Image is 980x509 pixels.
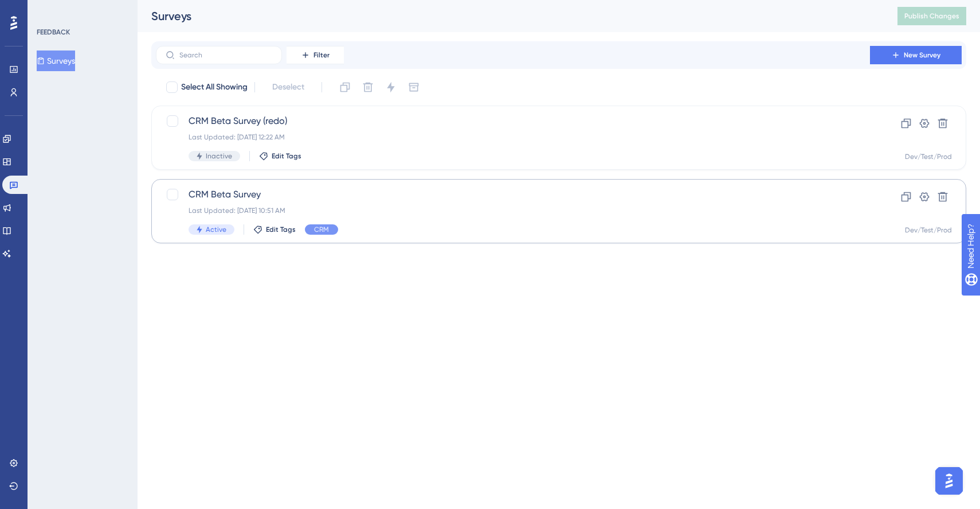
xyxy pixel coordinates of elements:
div: Dev/Test/Prod [905,152,952,161]
span: CRM [314,225,329,234]
span: Filter [313,50,330,60]
span: Deselect [272,80,304,94]
span: Publish Changes [904,11,959,21]
span: Inactive [206,151,232,161]
button: New Survey [870,46,962,64]
button: Publish Changes [897,7,966,25]
div: Surveys [151,8,869,24]
span: Active [206,225,226,234]
span: New Survey [904,50,940,60]
div: Dev/Test/Prod [905,226,952,235]
iframe: UserGuiding AI Assistant Launcher [932,464,966,498]
button: Deselect [262,77,315,98]
div: FEEDBACK [37,28,70,37]
span: CRM Beta Survey (redo) [189,114,837,128]
button: Surveys [37,50,75,71]
input: Search [179,51,272,59]
span: Need Help? [27,3,72,17]
span: CRM Beta Survey [189,188,837,201]
div: Last Updated: [DATE] 10:51 AM [189,206,837,215]
button: Filter [287,46,344,64]
span: Edit Tags [266,225,296,234]
button: Edit Tags [259,151,301,161]
span: Select All Showing [181,80,248,94]
button: Edit Tags [253,225,296,234]
span: Edit Tags [272,151,301,161]
div: Last Updated: [DATE] 12:22 AM [189,133,837,142]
